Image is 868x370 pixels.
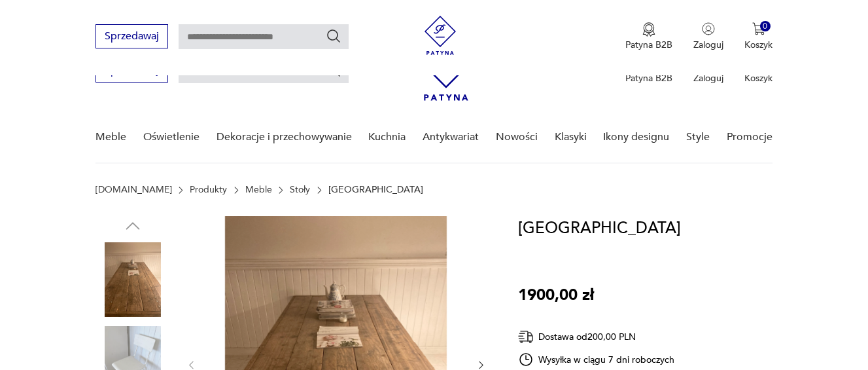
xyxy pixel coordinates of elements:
[95,242,170,317] img: Zdjęcie produktu Stary stół industrialny
[686,112,710,162] a: Style
[625,72,672,84] p: Patyna B2B
[496,112,538,162] a: Nowości
[760,21,771,32] div: 0
[642,22,655,37] img: Ikona medalu
[518,283,594,308] p: 1900,00 zł
[744,39,773,51] p: Koszyk
[518,329,534,345] img: Ikona dostawy
[518,329,675,345] div: Dostawa od 200,00 PLN
[95,112,126,162] a: Meble
[693,72,723,84] p: Zaloguj
[518,216,681,241] h1: [GEOGRAPHIC_DATA]
[328,185,423,195] p: [GEOGRAPHIC_DATA]
[245,185,272,195] a: Meble
[555,112,587,162] a: Klasyki
[143,112,200,162] a: Oświetlenie
[625,39,672,51] p: Patyna B2B
[190,185,227,195] a: Produkty
[326,28,341,44] button: Szukaj
[625,22,672,51] button: Patyna B2B
[518,352,675,367] div: Wysyłka w ciągu 7 dni roboczych
[603,112,669,162] a: Ikony designu
[95,185,172,195] a: [DOMAIN_NAME]
[368,112,406,162] a: Kuchnia
[693,22,723,51] button: Zaloguj
[217,112,352,162] a: Dekoracje i przechowywanie
[702,22,715,35] img: Ikonka użytkownika
[423,112,479,162] a: Antykwariat
[744,72,773,84] p: Koszyk
[95,24,168,48] button: Sprzedawaj
[290,185,310,195] a: Stoły
[421,16,460,55] img: Patyna - sklep z meblami i dekoracjami vintage
[727,112,773,162] a: Promocje
[95,67,168,76] a: Sprzedawaj
[744,22,773,51] button: 0Koszyk
[752,22,765,35] img: Ikona koszyka
[625,22,672,51] a: Ikona medaluPatyna B2B
[693,39,723,51] p: Zaloguj
[95,33,168,42] a: Sprzedawaj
